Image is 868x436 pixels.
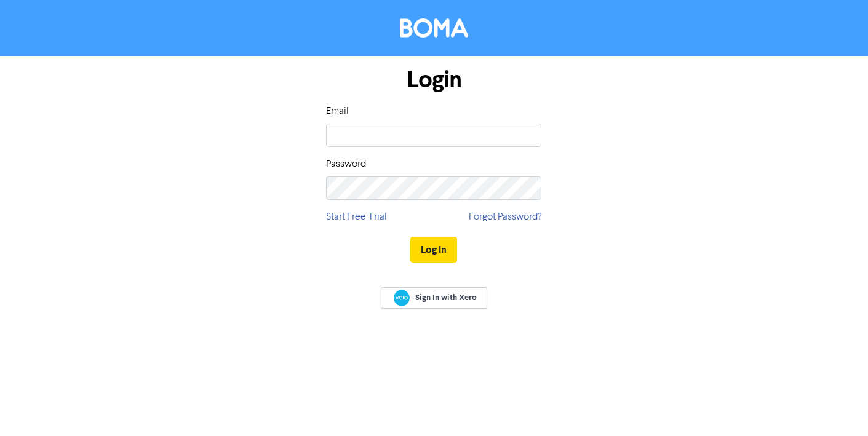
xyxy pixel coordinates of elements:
a: Forgot Password? [469,210,541,224]
button: Log In [410,237,457,263]
label: Email [326,104,349,119]
a: Sign In with Xero [381,287,487,309]
a: Start Free Trial [326,210,387,224]
img: Xero logo [394,290,410,306]
label: Password [326,157,366,172]
h1: Login [326,66,541,94]
img: BOMA Logo [400,18,468,38]
span: Sign In with Xero [415,292,477,303]
iframe: Chat Widget [806,377,868,436]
